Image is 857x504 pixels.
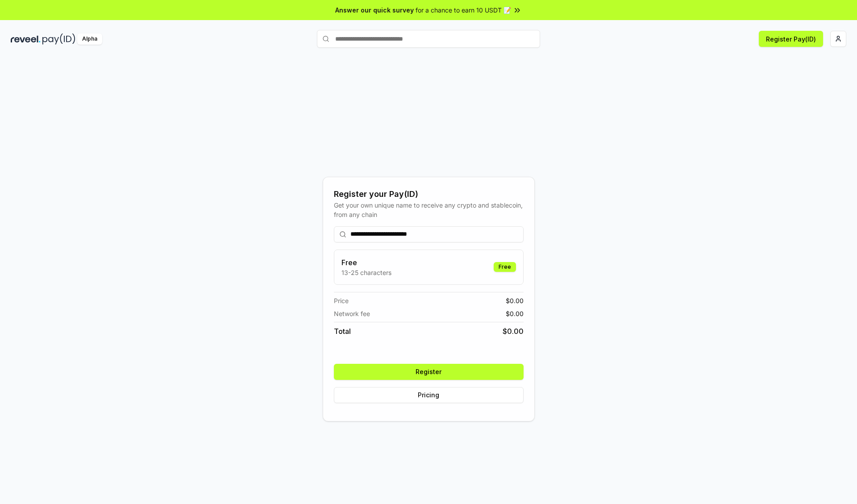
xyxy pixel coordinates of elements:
[341,257,391,268] h3: Free
[503,326,524,337] span: $ 0.00
[77,33,102,45] div: Alpha
[334,296,349,305] span: Price
[334,200,524,219] div: Get your own unique name to receive any crypto and stablecoin, from any chain
[334,364,524,380] button: Register
[335,5,414,15] span: Answer our quick survey
[334,326,351,337] span: Total
[334,387,524,403] button: Pricing
[494,262,516,272] div: Free
[416,5,511,15] span: for a chance to earn 10 USDT 📝
[341,268,391,277] p: 13-25 characters
[506,309,524,318] span: $ 0.00
[759,31,823,47] button: Register Pay(ID)
[506,296,524,305] span: $ 0.00
[42,33,75,45] img: pay_id
[334,188,524,200] div: Register your Pay(ID)
[11,33,41,45] img: reveel_dark
[334,309,370,318] span: Network fee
